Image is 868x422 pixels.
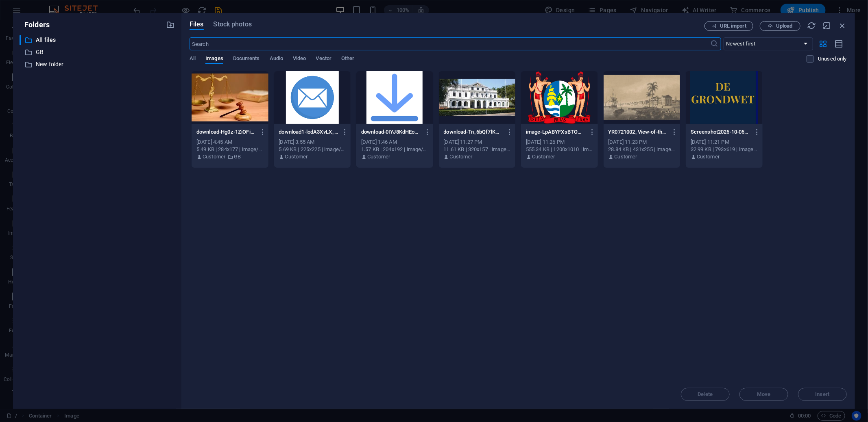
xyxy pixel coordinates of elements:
span: Files [190,19,204,29]
i: Minimize [822,21,831,30]
p: Customer [450,153,473,160]
input: Search [190,37,711,50]
div: ​ [20,35,21,45]
p: Customer [203,153,225,160]
span: Audio [270,54,283,65]
p: download-0IYJ8KdHEo60xEB75ZVUJA.png [361,128,421,136]
div: 1.57 KB | 204x192 | image/png [361,146,428,153]
div: [DATE] 11:23 PM [608,139,676,146]
p: Screenshot2025-10-05182112-pT7I_shEHhEfa22zUYeBMg.jpg [691,128,750,136]
span: Stock photos [214,19,252,29]
p: image-LpABYFXsBTOWLOmh13AowA.png [526,128,585,136]
button: URL import [704,21,753,31]
div: GB [20,47,175,57]
div: [DATE] 3:55 AM [279,139,346,146]
button: Upload [760,21,800,31]
p: All files [36,35,160,45]
i: Create new folder [166,20,175,29]
div: [DATE] 11:27 PM [444,139,511,146]
p: YR0721002_View-of-the-quay-and-harbor-of-[GEOGRAPHIC_DATA]-on-the-[GEOGRAPHIC_DATA]-River-cgYRR7n... [608,128,668,136]
div: 11.61 KB | 320x157 | image/jpeg [444,146,511,153]
i: Reload [807,21,816,30]
div: 555.34 KB | 1200x1010 | image/png [526,146,593,153]
p: New folder [36,60,160,69]
span: Images [205,54,223,65]
p: Displays only files that are not in use on the website. Files added during this session can still... [818,55,847,63]
p: GB [36,48,160,57]
div: 28.84 KB | 431x255 | image/jpeg [608,146,676,153]
p: Customer [615,153,637,160]
p: download-Hg0z-1ZiOFiwPawG1Ty8Mw.jpg [196,128,256,136]
span: URL import [720,24,746,28]
span: Video [293,54,306,65]
div: [DATE] 11:21 PM [691,139,758,146]
div: [DATE] 11:26 PM [526,139,593,146]
p: Folders [20,19,50,30]
p: Customer [697,153,720,160]
div: [DATE] 4:45 AM [196,139,264,146]
div: 5.49 KB | 284x177 | image/jpeg [196,146,264,153]
p: download1-lodA3XvLX_Us5wwjo0cdMg.png [279,128,338,136]
p: Customer [532,153,555,160]
div: [DATE] 1:46 AM [361,139,428,146]
div: New folder [20,59,175,69]
span: Vector [316,54,332,65]
p: GB [234,153,241,160]
span: Documents [233,54,260,65]
span: Other [341,54,354,65]
span: All [190,54,196,65]
p: Customer [367,153,390,160]
span: Upload [776,24,793,28]
p: Customer [285,153,308,160]
i: Close [838,21,847,30]
p: download-Tn_6bQf7lKMak8raGS-EmA.jpg [444,128,503,136]
div: 32.99 KB | 793x619 | image/jpeg [691,146,758,153]
div: 5.69 KB | 225x225 | image/png [279,146,346,153]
